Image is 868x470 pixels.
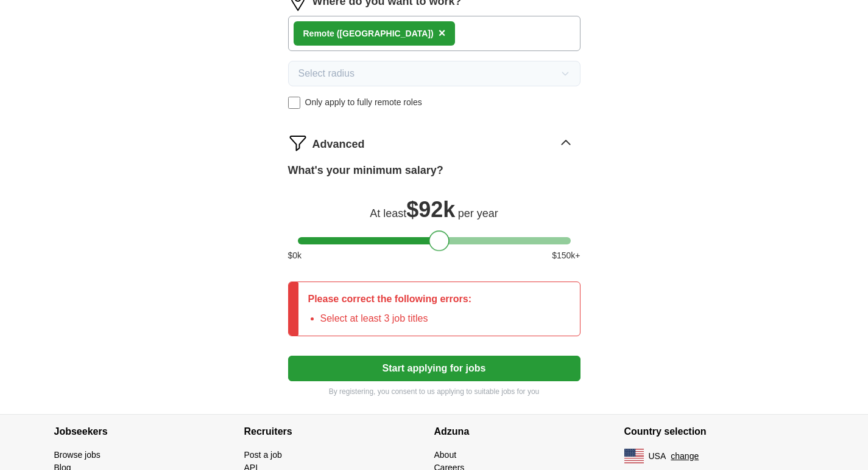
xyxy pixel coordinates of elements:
[288,249,302,262] span: $ 0 k
[288,162,443,179] label: What's your minimum salary?
[288,386,580,397] p: By registering, you consent to us applying to suitable jobs for you
[434,450,457,460] a: About
[298,66,355,81] span: Select radius
[552,249,580,262] span: $ 150 k+
[288,61,580,86] button: Select radius
[288,356,580,381] button: Start applying for jobs
[288,133,308,153] img: filter
[649,450,666,463] span: USA
[305,96,422,109] span: Only apply to fully remote roles
[624,449,644,463] img: US flag
[671,450,699,463] button: change
[406,197,455,222] span: $ 92k
[624,415,814,449] h4: Country selection
[303,27,434,40] div: Remote ([GEOGRAPHIC_DATA])
[458,207,498,219] span: per year
[439,26,446,40] span: ×
[320,311,472,326] li: Select at least 3 job titles
[308,292,472,306] p: Please correct the following errors:
[439,24,446,43] button: ×
[312,136,365,153] span: Advanced
[54,450,101,460] a: Browse jobs
[288,97,300,109] input: Only apply to fully remote roles
[370,207,406,219] span: At least
[244,450,282,460] a: Post a job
